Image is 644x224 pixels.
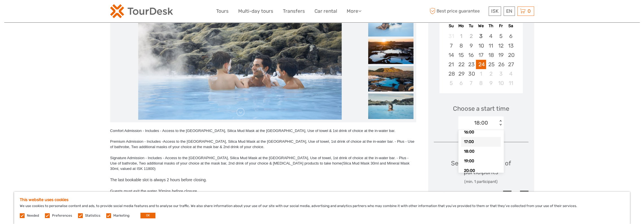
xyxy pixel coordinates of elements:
p: We're away right now. Please check back later! [8,10,64,14]
div: 20:00 [461,166,501,176]
div: Comfort [434,191,465,199]
div: Choose Saturday, September 20th, 2025 [506,50,516,60]
div: Choose Tuesday, October 7th, 2025 [466,78,476,88]
div: Choose Friday, October 3rd, 2025 [496,69,506,78]
h5: This website uses cookies [20,197,624,202]
div: Comfort Admission - Includes - Access to the [GEOGRAPHIC_DATA], Silica Mud Mask at the [GEOGRAPHI... [110,128,416,133]
div: Sa [506,22,516,30]
div: Mo [456,22,466,30]
div: Not available Tuesday, September 2nd, 2025 [466,31,476,41]
div: Choose Saturday, October 4th, 2025 [506,69,516,78]
div: Not available Sunday, August 31st, 2025 [446,31,456,41]
div: Choose Wednesday, September 17th, 2025 [476,50,486,60]
div: Choose Saturday, September 13th, 2025 [506,41,516,50]
div: (min. 1 participant) [434,179,528,185]
a: Multi-day tours [238,7,273,15]
span: The last bookable slot is always 2 hours before closing. [110,178,207,182]
label: Preferences [52,213,72,218]
div: Choose Thursday, September 25th, 2025 [486,60,496,69]
div: Choose Thursday, October 9th, 2025 [486,78,496,88]
span: Access to the [GEOGRAPHIC_DATA], Silica Mud Mask at the [GEOGRAPHIC_DATA], Use of towel, 1st drin... [110,139,415,149]
div: Su [446,22,456,30]
div: Choose Thursday, September 11th, 2025 [486,41,496,50]
div: 19:00 [461,156,501,166]
div: Choose Friday, September 26th, 2025 [496,60,506,69]
img: d9bf8667d031459cbd5a0f097f6a92b7_slider_thumbnail.jpg [368,39,413,64]
div: Choose Monday, September 22nd, 2025 [456,60,466,69]
div: Choose Wednesday, September 24th, 2025 [476,60,486,69]
div: Choose Sunday, September 28th, 2025 [446,69,456,78]
div: Not available Monday, September 1st, 2025 [456,31,466,41]
div: Choose Tuesday, September 9th, 2025 [466,41,476,50]
label: Statistics [85,213,100,218]
div: Choose Tuesday, September 30th, 2025 [466,69,476,78]
div: Choose Sunday, September 21st, 2025 [446,60,456,69]
label: Needed [27,213,39,218]
span: Signature Admission - Includes - [110,156,164,160]
div: Choose Monday, September 8th, 2025 [456,41,466,50]
img: f216d22835d84a2e8f6058e6c88ba296_slider_thumbnail.jpg [368,66,413,91]
a: Transfers [283,7,305,15]
div: Choose Saturday, September 27th, 2025 [506,60,516,69]
div: Choose Saturday, October 11th, 2025 [506,78,516,88]
span: 0 [527,8,532,14]
div: Choose Friday, September 12th, 2025 [496,41,506,50]
div: Choose Friday, September 5th, 2025 [496,31,506,41]
button: Open LiveChat chat widget [65,9,72,16]
div: ISK 14,490 [465,191,497,199]
span: Access to the [GEOGRAPHIC_DATA], Silica Mud Mask at the [GEOGRAPHIC_DATA], Use of towel, 1st drin... [110,156,409,171]
button: OK [140,213,155,218]
div: Choose Sunday, September 7th, 2025 [446,41,456,50]
div: Choose Monday, September 15th, 2025 [456,50,466,60]
div: Choose Tuesday, September 16th, 2025 [466,50,476,60]
div: Choose Tuesday, September 23rd, 2025 [466,60,476,69]
span: Best price guarantee [428,7,487,16]
a: Car rental [315,7,337,15]
a: More [347,7,361,15]
div: Choose Wednesday, September 3rd, 2025 [476,31,486,41]
div: Fr [496,22,506,30]
div: Th [486,22,496,30]
div: Choose Thursday, September 18th, 2025 [486,50,496,60]
div: 18:00 [474,119,488,127]
div: 18:00 [461,147,501,156]
div: Choose Friday, September 19th, 2025 [496,50,506,60]
div: Choose Sunday, October 5th, 2025 [446,78,456,88]
div: month 2025-09 [441,31,521,88]
div: Premium Admission - Includes - [110,139,416,150]
img: 074d1b25433144c697119fb130ce2944_slider_thumbnail.jpg [368,11,413,37]
div: EN [504,7,515,16]
div: 16:00 [461,127,501,137]
div: - [503,191,511,199]
span: Choose a start time [453,104,509,113]
div: Choose Saturday, September 6th, 2025 [506,31,516,41]
div: 17:00 [461,137,501,147]
div: Choose Friday, October 10th, 2025 [496,78,506,88]
div: We [476,22,486,30]
div: Choose Thursday, September 4th, 2025 [486,31,496,41]
a: Tours [216,7,229,15]
div: Choose Monday, September 29th, 2025 [456,69,466,78]
label: Marketing [113,213,129,218]
img: 120-15d4194f-c635-41b9-a512-a3cb382bfb57_logo_small.png [110,4,173,18]
div: + [520,191,528,199]
div: Tu [466,22,476,30]
div: Select the number of participants [434,159,528,185]
div: Choose Thursday, October 2nd, 2025 [486,69,496,78]
div: Choose Wednesday, October 1st, 2025 [476,69,486,78]
div: Choose Monday, October 6th, 2025 [456,78,466,88]
div: < > [498,120,503,126]
div: Choose Wednesday, September 10th, 2025 [476,41,486,50]
span: ISK [491,8,498,14]
div: We use cookies to personalise content and ads, to provide social media features and to analyse ou... [14,192,630,224]
img: 3e0543b7ae9e4dbc80c3cebf98bdb071_slider_thumbnail.jpg [368,93,413,119]
div: Choose Wednesday, October 8th, 2025 [476,78,486,88]
div: Choose Sunday, September 14th, 2025 [446,50,456,60]
span: Guests must exit the water 30mins before closure. [110,189,198,193]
